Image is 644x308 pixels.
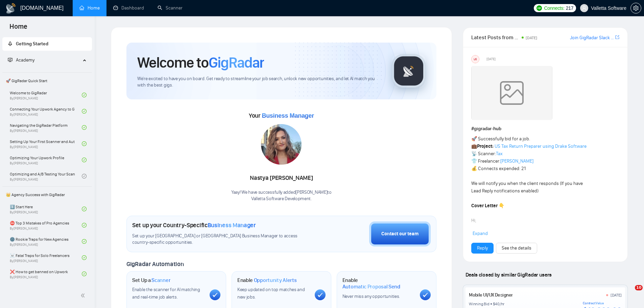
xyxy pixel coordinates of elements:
div: Contract Value [583,301,621,305]
a: 1️⃣ Start HereBy[PERSON_NAME] [10,202,82,216]
span: Academy [8,57,34,63]
a: Welcome to GigRadarBy[PERSON_NAME] [10,88,82,102]
img: 1686180585495-117.jpg [261,124,302,165]
a: Tax [496,151,503,157]
div: Nastya [PERSON_NAME] [231,172,332,184]
span: check-circle [82,207,87,211]
a: Navigating the GigRadar PlatformBy[PERSON_NAME] [10,120,82,135]
span: check-circle [82,255,87,260]
span: [DATE] [486,56,496,62]
h1: Set Up a [132,277,170,284]
span: Enable the scanner for AI matching and real-time job alerts. [132,287,200,300]
span: Home [4,22,33,36]
a: [PERSON_NAME] [500,158,533,164]
span: Deals closed by similar GigRadar users [463,269,554,281]
h1: # gigradar-hub [471,125,619,133]
h1: Welcome to [137,53,264,72]
span: check-circle [82,93,87,97]
h1: Enable [342,277,414,290]
span: 217 [566,4,573,12]
div: Contact our team [381,230,419,238]
span: Academy [16,57,34,63]
button: Reply [471,243,494,254]
div: Winning Bid [469,301,489,307]
span: Your [249,112,314,119]
img: gigradar-logo.png [392,54,426,88]
span: check-circle [82,174,87,179]
a: Mobile UI/UX Designer [469,292,512,298]
span: check-circle [82,271,87,276]
li: Getting Started [2,37,92,51]
a: Join GigRadar Slack Community [570,34,614,42]
span: Getting Started [16,41,48,47]
a: ⛔ Top 3 Mistakes of Pro AgenciesBy[PERSON_NAME] [10,218,82,233]
img: upwork-logo.png [536,5,542,11]
div: 40 [495,301,500,307]
span: Set up your [GEOGRAPHIC_DATA] or [GEOGRAPHIC_DATA] Business Manager to access country-specific op... [132,233,311,246]
div: /hr [500,301,504,307]
span: check-circle [82,125,87,130]
button: Contact our team [369,221,431,246]
button: setting [630,3,641,14]
span: Automatic Proposal Send [342,283,400,290]
a: Connecting Your Upwork Agency to GigRadarBy[PERSON_NAME] [10,104,82,119]
h1: Set up your Country-Specific [132,221,256,229]
a: ❌ How to get banned on UpworkBy[PERSON_NAME] [10,266,82,281]
a: Setting Up Your First Scanner and Auto-BidderBy[PERSON_NAME] [10,136,82,151]
span: 🚀 GigRadar Quick Start [3,74,91,88]
span: check-circle [82,239,87,244]
strong: Project: [477,143,494,149]
span: fund-projection-screen [8,57,13,62]
span: GigRadar Automation [126,260,184,268]
span: check-circle [82,158,87,162]
h1: Enable [237,277,297,284]
a: export [615,34,619,41]
span: GigRadar [209,53,264,72]
span: user [582,6,587,10]
span: We're excited to have you on board. Get ready to streamline your job search, unlock new opportuni... [137,76,381,89]
span: Expand [473,231,488,236]
a: Reply [477,244,488,252]
span: 10 [635,285,643,290]
div: $ [493,301,495,307]
iframe: Intercom live chat [621,285,637,301]
span: Opportunity Alerts [254,277,297,284]
a: Optimizing and A/B Testing Your Scanner for Better ResultsBy[PERSON_NAME] [10,169,82,184]
span: Business Manager [208,221,256,229]
span: Never miss any opportunities. [342,293,400,299]
p: Valletta Software Development . [231,196,332,202]
span: Connects: [544,4,564,12]
strong: Cover Letter 👇 [471,203,504,209]
a: See the details [502,244,531,252]
a: ☠️ Fatal Traps for Solo FreelancersBy[PERSON_NAME] [10,250,82,265]
button: See the details [496,243,537,254]
span: Business Manager [262,112,314,119]
span: 👑 Agency Success with GigRadar [3,188,91,202]
div: [DATE] [611,292,622,298]
span: check-circle [82,141,87,146]
a: searchScanner [158,5,183,11]
span: rocket [8,41,13,46]
span: Scanner [151,277,170,284]
span: [DATE] [526,35,537,40]
span: Keep updated on top matches and new jobs. [237,287,305,300]
span: export [615,34,619,40]
div: Yaay! We have successfully added [PERSON_NAME] to [231,189,332,202]
span: check-circle [82,223,87,228]
span: double-left [80,292,87,299]
div: US [472,55,479,63]
img: weqQh+iSagEgQAAAABJRU5ErkJggg== [471,66,552,120]
a: setting [630,5,641,11]
img: logo [5,3,16,14]
span: Latest Posts from the GigRadar Community [471,33,520,42]
a: US Tax Return Preparer using Drake Software [495,143,587,149]
a: homeHome [79,5,100,11]
a: Optimizing Your Upwork ProfileBy[PERSON_NAME] [10,152,82,167]
span: check-circle [82,109,87,114]
a: dashboardDashboard [113,5,144,11]
a: 🌚 Rookie Traps for New AgenciesBy[PERSON_NAME] [10,234,82,249]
